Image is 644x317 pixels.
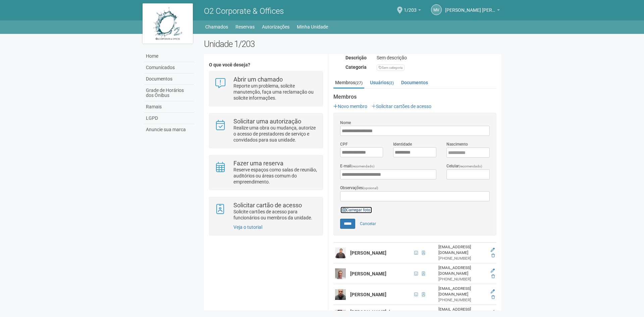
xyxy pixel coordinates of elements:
[340,163,375,169] label: E-mail
[262,22,289,32] a: Autorizações
[445,1,495,13] span: Marcus Vinicius da Silveira Costa
[233,125,318,143] p: Realize uma obra ou mudança, autorize o acesso de prestadores de serviço e convidados para sua un...
[393,141,412,147] label: Identidade
[446,163,482,169] label: Celular
[438,244,486,256] div: [EMAIL_ADDRESS][DOMAIN_NAME]
[438,256,486,261] div: [PHONE_NUMBER]
[372,104,431,109] a: Solicitar cartões de acesso
[491,295,495,300] a: Excluir membro
[363,186,378,190] span: (opcional)
[372,55,501,61] div: Sem descrição
[438,297,486,303] div: [PHONE_NUMBER]
[144,51,194,62] a: Home
[233,224,262,230] a: Veja o tutorial
[233,83,318,101] p: Reporte um problema, solicite manutenção, faça uma reclamação ou solicite informações.
[491,274,495,279] a: Excluir membro
[389,81,394,85] small: (2)
[333,104,367,109] a: Novo membro
[345,55,367,60] strong: Descrição
[333,77,364,89] a: Membros(27)
[214,202,317,221] a: Solicitar cartão de acesso Solicite cartões de acesso para funcionários ou membros da unidade.
[491,310,495,315] a: Editar membro
[204,6,284,16] span: O2 Corporate & Offices
[491,289,495,294] a: Editar membro
[233,118,301,125] strong: Solicitar uma autorização
[459,164,482,168] span: (recomendado)
[214,76,317,101] a: Abrir um chamado Reporte um problema, solicite manutenção, faça uma reclamação ou solicite inform...
[233,209,318,221] p: Solicite cartões de acesso para funcionários ou membros da unidade.
[446,141,468,147] label: Nascimento
[335,289,346,300] img: user.png
[438,286,486,297] div: [EMAIL_ADDRESS][DOMAIN_NAME]
[445,8,500,14] a: [PERSON_NAME] [PERSON_NAME]
[340,185,378,191] label: Observações
[340,120,351,126] label: Nome
[438,265,486,276] div: [EMAIL_ADDRESS][DOMAIN_NAME]
[355,81,363,85] small: (27)
[144,62,194,73] a: Comunicados
[335,268,346,279] img: user.png
[144,101,194,113] a: Ramais
[368,77,395,88] a: Usuários(2)
[204,39,501,49] h2: Unidade 1/203
[233,167,318,185] p: Reserve espaços como salas de reunião, auditórios ou áreas comum do empreendimento.
[345,64,367,70] strong: Categoria
[351,164,375,168] span: (recomendado)
[438,276,486,282] div: [PHONE_NUMBER]
[431,4,442,15] a: MV
[205,22,228,32] a: Chamados
[235,22,255,32] a: Reservas
[340,206,372,214] a: Carregar foto
[144,124,194,135] a: Anuncie sua marca
[297,22,328,32] a: Minha Unidade
[356,219,380,229] a: Cancelar
[491,248,495,252] a: Editar membro
[233,76,283,83] strong: Abrir um chamado
[214,160,317,185] a: Fazer uma reserva Reserve espaços como salas de reunião, auditórios ou áreas comum do empreendime...
[491,253,495,258] a: Excluir membro
[377,64,405,71] div: Sem categoria
[404,8,421,14] a: 1/203
[144,73,194,85] a: Documentos
[233,160,283,167] strong: Fazer uma reserva
[491,268,495,273] a: Editar membro
[144,113,194,124] a: LGPD
[335,248,346,258] img: user.png
[399,77,430,88] a: Documentos
[233,202,302,209] strong: Solicitar cartão de acesso
[144,85,194,101] a: Grade de Horários dos Ônibus
[214,118,317,143] a: Solicitar uma autorização Realize uma obra ou mudança, autorize o acesso de prestadores de serviç...
[340,141,348,147] label: CPF
[350,250,386,256] strong: [PERSON_NAME]
[333,94,496,100] strong: Membros
[350,271,386,276] strong: [PERSON_NAME]
[350,292,386,297] strong: [PERSON_NAME]
[143,3,193,44] img: logo.jpg
[209,62,323,67] h4: O que você deseja?
[404,1,417,13] span: 1/203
